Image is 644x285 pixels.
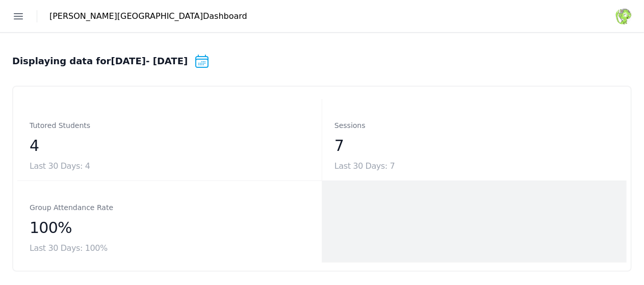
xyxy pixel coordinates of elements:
[30,119,90,132] dt: Tutored Students
[615,8,632,24] img: avatar
[30,160,310,172] div: Last 30 Days: 4
[30,201,113,214] dt: Group Attendance Rate
[12,53,210,69] div: Displaying data for [DATE] - [DATE]
[30,136,310,156] dd: 4
[30,242,310,254] div: Last 30 Days: 100%
[30,218,310,238] dd: 100%
[334,160,614,172] div: Last 30 Days: 7
[334,136,614,156] dd: 7
[334,119,366,132] dt: Sessions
